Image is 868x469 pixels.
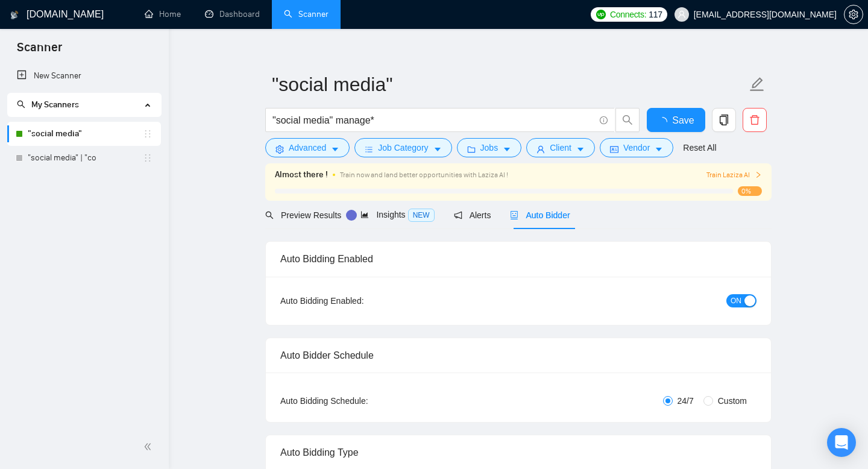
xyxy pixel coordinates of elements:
[827,428,856,457] div: Open Intercom Messenger
[17,99,79,110] span: My Scanners
[647,108,705,132] button: Save
[28,122,143,146] a: "social media"
[480,141,498,154] span: Jobs
[365,145,373,154] span: bars
[284,9,329,19] a: searchScanner
[536,145,545,154] span: user
[844,10,863,19] a: setting
[749,77,765,92] span: edit
[596,10,606,19] img: upwork-logo.png
[844,5,863,24] button: setting
[738,186,762,196] span: 0%
[600,138,673,157] button: idcardVendorcaret-down
[378,141,428,154] span: Job Category
[467,145,476,154] span: folder
[755,171,762,178] span: right
[331,145,339,154] span: caret-down
[275,145,284,154] span: setting
[600,116,608,124] span: info-circle
[672,113,694,128] span: Save
[272,113,594,128] input: Search Freelance Jobs...
[655,145,663,154] span: caret-down
[265,210,341,220] span: Preview Results
[454,211,462,219] span: notification
[510,211,518,219] span: robot
[340,171,508,179] span: Train now and land better opportunities with Laziza AI !
[31,99,79,110] span: My Scanners
[731,294,741,307] span: ON
[706,169,762,181] button: Train Laziza AI
[143,129,153,139] span: holder
[143,441,156,453] span: double-left
[17,64,151,88] a: New Scanner
[265,138,350,157] button: settingAdvancedcaret-down
[28,146,143,170] a: "social media" | "co
[623,141,650,154] span: Vendor
[713,394,752,408] span: Custom
[408,209,435,222] span: NEW
[7,64,161,88] li: New Scanner
[503,145,511,154] span: caret-down
[280,294,439,307] div: Auto Bidding Enabled:
[7,39,72,64] span: Scanner
[265,211,274,219] span: search
[360,210,369,219] span: area-chart
[510,210,570,220] span: Auto Bidder
[610,145,618,154] span: idcard
[354,138,451,157] button: barsJob Categorycaret-down
[280,242,756,276] div: Auto Bidding Enabled
[526,138,595,157] button: userClientcaret-down
[550,141,571,154] span: Client
[289,141,326,154] span: Advanced
[683,141,716,154] a: Reset All
[145,9,181,19] a: homeHome
[7,146,161,170] li: "social media" | "co
[649,8,662,21] span: 117
[610,8,646,21] span: Connects:
[678,10,686,19] span: user
[743,115,766,125] span: delete
[280,394,439,408] div: Auto Bidding Schedule:
[143,153,153,163] span: holder
[844,10,863,19] span: setting
[205,9,260,19] a: dashboardDashboard
[712,108,736,132] button: copy
[454,210,491,220] span: Alerts
[7,122,161,146] li: "social media"
[615,108,640,132] button: search
[10,5,19,25] img: logo
[280,338,756,373] div: Auto Bidder Schedule
[346,210,357,221] div: Tooltip anchor
[743,108,767,132] button: delete
[576,145,585,154] span: caret-down
[275,168,328,181] span: Almost there !
[712,115,735,125] span: copy
[17,100,25,109] span: search
[433,145,442,154] span: caret-down
[658,117,672,127] span: loading
[457,138,522,157] button: folderJobscaret-down
[616,115,639,125] span: search
[272,69,747,99] input: Scanner name...
[360,210,434,219] span: Insights
[673,394,699,408] span: 24/7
